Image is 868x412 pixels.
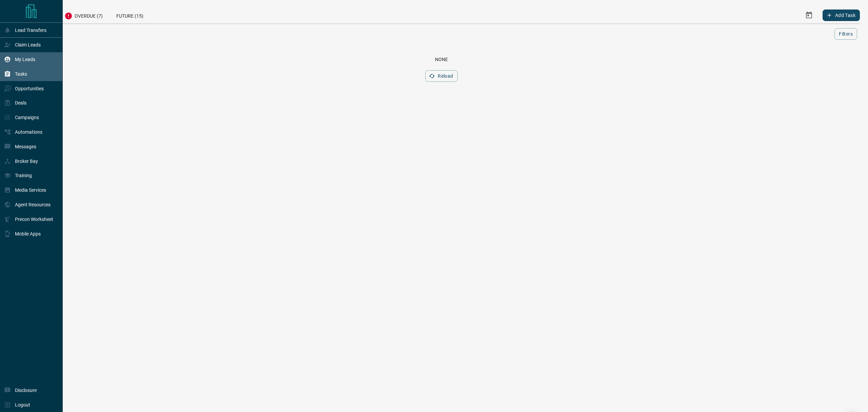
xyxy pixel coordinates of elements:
[425,70,457,82] button: Reload
[801,7,817,23] button: Select Date Range
[110,7,150,23] div: Future (15)
[823,10,860,21] button: Add Task
[58,7,110,23] div: Overdue (7)
[31,57,852,62] div: None
[834,28,857,40] button: Filters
